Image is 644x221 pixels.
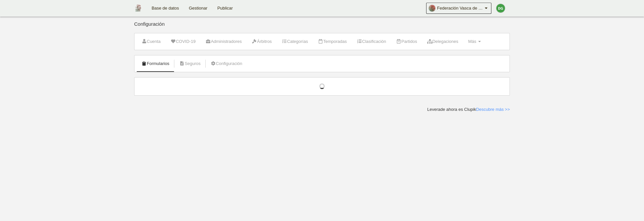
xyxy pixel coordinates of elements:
[393,37,421,47] a: Partidos
[134,21,510,33] div: Configuración
[138,59,173,69] a: Formularios
[423,37,462,47] a: Delegaciones
[207,59,246,69] a: Configuración
[468,39,476,44] span: Más
[278,37,312,47] a: Categorías
[176,59,204,69] a: Seguros
[437,5,483,12] span: Federación Vasca de Voleibol
[248,37,276,47] a: Árbitros
[426,3,491,14] a: Federación Vasca de Voleibol
[134,4,141,12] img: Federación Vasca de Voleibol
[464,37,484,47] a: Más
[167,37,199,47] a: COVID-19
[476,107,510,112] a: Descubre más >>
[202,37,245,47] a: Administradores
[141,83,503,89] div: Cargando
[496,4,505,13] img: c2l6ZT0zMHgzMCZmcz05JnRleHQ9REcmYmc9NDNhMDQ3.png
[427,107,510,112] div: Leverade ahora es Clupik
[353,37,390,47] a: Clasificación
[314,37,350,47] a: Temporadas
[138,37,164,47] a: Cuenta
[429,5,435,12] img: Oa2hBJ8rYK13.30x30.jpg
